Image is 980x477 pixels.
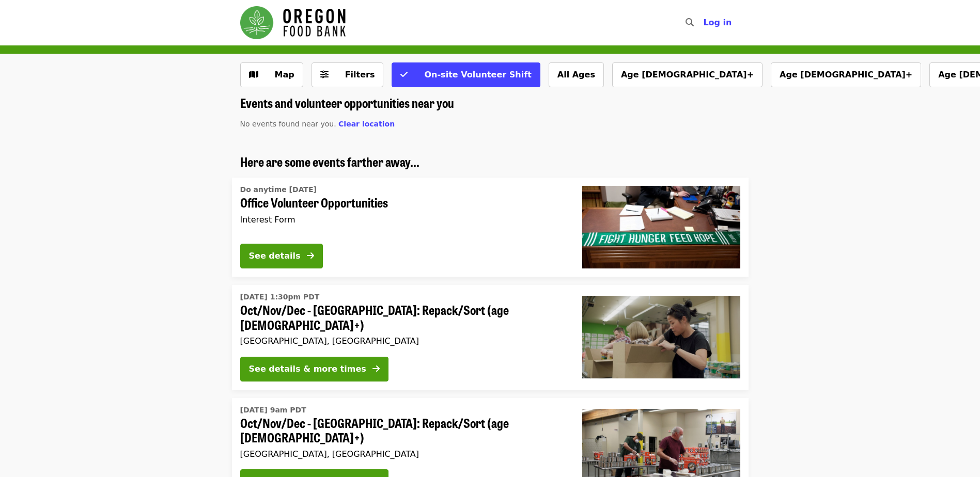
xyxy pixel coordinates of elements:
[549,62,604,87] button: All Ages
[240,416,566,446] span: Oct/Nov/Dec - [GEOGRAPHIC_DATA]: Repack/Sort (age [DEMOGRAPHIC_DATA]+)
[275,70,294,79] span: Map
[582,186,740,268] img: Office Volunteer Opportunities organized by Oregon Food Bank
[240,303,566,332] span: Oct/Nov/Dec - [GEOGRAPHIC_DATA]: Repack/Sort (age [DEMOGRAPHIC_DATA]+)
[612,62,763,87] button: Age [DEMOGRAPHIC_DATA]+
[240,357,388,381] button: See details & more times
[232,178,749,277] a: See details for "Office Volunteer Opportunities"
[240,195,566,210] span: Office Volunteer Opportunities
[240,292,320,303] time: [DATE] 1:30pm PDT
[240,449,566,459] div: [GEOGRAPHIC_DATA], [GEOGRAPHIC_DATA]
[695,12,740,33] button: Log in
[240,405,306,416] time: [DATE] 9am PDT
[240,93,454,112] span: Events and volunteer opportunities near you
[392,62,540,87] button: On-site Volunteer Shift
[312,62,384,87] button: Filters (0 selected)
[232,285,749,390] a: See details for "Oct/Nov/Dec - Portland: Repack/Sort (age 8+)"
[338,120,395,128] span: Clear location
[240,215,295,225] span: Interest Form
[240,336,566,346] div: [GEOGRAPHIC_DATA], [GEOGRAPHIC_DATA]
[703,18,732,27] span: Log in
[686,18,694,27] i: search icon
[249,363,366,375] div: See details & more times
[582,296,740,378] img: Oct/Nov/Dec - Portland: Repack/Sort (age 8+) organized by Oregon Food Bank
[240,185,317,194] span: Do anytime [DATE]
[771,62,921,87] button: Age [DEMOGRAPHIC_DATA]+
[240,244,323,268] button: See details
[424,70,531,79] span: On-site Volunteer Shift
[249,70,258,79] i: map icon
[240,62,303,87] button: Show map view
[320,70,329,79] i: sliders-h icon
[249,250,301,262] div: See details
[400,70,408,79] i: check icon
[372,364,380,374] i: arrow-right icon
[338,119,395,130] button: Clear location
[307,251,314,261] i: arrow-right icon
[345,70,375,79] span: Filters
[240,120,336,128] span: No events found near you.
[240,152,419,170] span: Here are some events farther away...
[240,6,346,39] img: Oregon Food Bank - Home
[700,10,708,35] input: Search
